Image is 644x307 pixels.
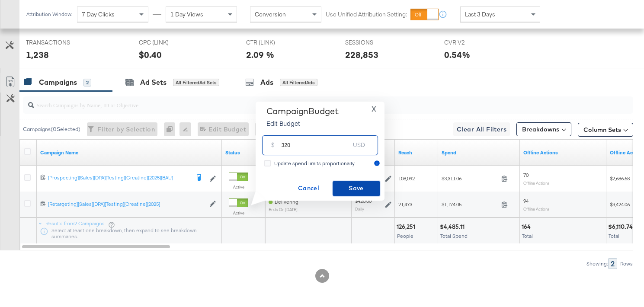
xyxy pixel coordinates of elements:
[269,207,298,212] sub: ends on [DATE]
[523,149,603,156] a: Offline Actions.
[229,210,248,216] label: Active
[173,79,219,86] div: All Filtered Ad Sets
[40,149,218,156] a: Your campaign name.
[397,233,413,239] span: People
[23,125,80,133] div: Campaigns ( 0 Selected)
[82,10,115,18] span: 7 Day Clicks
[586,261,608,267] div: Showing:
[355,206,364,211] sub: Daily
[398,175,415,182] span: 108,092
[282,132,350,151] input: Enter your budget
[610,175,630,182] span: $2,686.68
[442,175,498,182] span: $3,311.06
[610,201,630,208] span: $3,424.06
[164,122,179,136] div: 0
[39,77,77,87] div: Campaigns
[442,149,516,156] a: The total amount spent to date.
[608,258,617,269] div: 2
[285,181,333,196] button: Cancel
[268,139,278,155] div: $
[83,79,91,86] div: 2
[48,174,190,183] a: [Prospecting][Sales][DPA][Testing][Creatine][2025][BAU]
[349,139,368,155] div: USD
[523,206,550,211] sub: Offline Actions
[26,11,73,17] div: Attribution Window:
[255,10,286,18] span: Conversion
[444,48,470,61] div: 0.54%
[398,201,412,208] span: 21,473
[398,149,435,156] a: The number of people your ad was served to.
[246,38,311,47] span: CTR (LINK)
[355,198,372,205] div: $420.00
[609,233,619,239] span: Total
[48,201,205,208] div: [Retargeting][Sales][DPA][Testing][Creatine][2025]
[444,38,509,47] span: CVR V2
[326,10,407,19] label: Use Unified Attribution Setting:
[139,38,204,47] span: CPC (LINK)
[260,77,273,87] div: Ads
[608,223,635,231] div: $6,110.74
[336,183,377,194] span: Save
[140,77,167,87] div: Ad Sets
[440,233,468,239] span: Total Spend
[442,201,498,208] span: $1,174.05
[345,48,378,61] div: 228,853
[345,38,410,47] span: SESSIONS
[522,223,533,231] div: 164
[225,149,262,156] a: Shows the current state of your Ad Campaign.
[26,48,49,61] div: 1,238
[274,160,355,166] span: Update spend limits proportionally
[280,79,317,86] div: All Filtered Ads
[620,261,633,267] div: Rows
[397,223,418,231] div: 126,251
[523,198,529,204] span: 94
[170,10,203,18] span: 1 Day Views
[266,119,339,128] p: Edit Budget
[578,123,633,137] button: Column Sets
[246,48,274,61] div: 2.09 %
[516,122,571,136] button: Breakdowns
[34,93,579,110] input: Search Campaigns by Name, ID or Objective
[139,48,162,61] div: $0.40
[229,184,248,190] label: Active
[440,223,467,231] div: $4,485.11
[457,124,506,135] span: Clear All Filters
[26,38,91,47] span: TRANSACTIONS
[523,172,529,178] span: 70
[275,198,298,205] span: Delivering
[333,181,380,196] button: Save
[465,10,495,18] span: Last 3 Days
[266,106,339,116] div: Campaign Budget
[48,174,190,181] div: [Prospecting][Sales][DPA][Testing][Creatine][2025][BAU]
[523,180,550,185] sub: Offline Actions
[453,122,510,136] button: Clear All Filters
[48,201,205,208] a: [Retargeting][Sales][DPA][Testing][Creatine][2025]
[288,183,329,194] span: Cancel
[372,103,376,115] span: X
[522,233,533,239] span: Total
[368,106,380,112] button: X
